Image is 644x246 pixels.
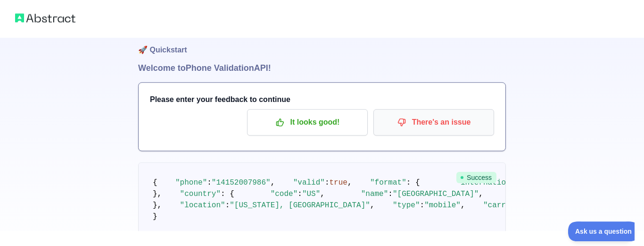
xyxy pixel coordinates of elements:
[456,178,524,187] span: "international"
[420,201,425,210] span: :
[325,178,330,187] span: :
[388,190,393,198] span: :
[180,201,225,210] span: "location"
[150,94,494,105] h3: Please enter your feedback to continue
[380,114,487,130] p: There's an issue
[271,178,275,187] span: ,
[297,190,302,198] span: :
[424,201,461,210] span: "mobile"
[138,25,506,61] h1: 🚀 Quickstart
[247,109,368,136] button: It looks good!
[568,221,635,241] iframe: Toggle Customer Support
[302,190,320,198] span: "US"
[373,109,494,136] button: There's an issue
[393,190,479,198] span: "[GEOGRAPHIC_DATA]"
[320,190,325,198] span: ,
[361,190,388,198] span: "name"
[138,61,506,75] h1: Welcome to Phone Validation API!
[180,190,221,198] span: "country"
[293,178,325,187] span: "valid"
[225,201,230,210] span: :
[347,178,352,187] span: ,
[221,190,234,198] span: : {
[254,114,361,130] p: It looks good!
[330,178,347,187] span: true
[483,201,524,210] span: "carrier"
[370,201,375,210] span: ,
[212,178,271,187] span: "14152007986"
[406,178,420,187] span: : {
[207,178,212,187] span: :
[230,201,370,210] span: "[US_STATE], [GEOGRAPHIC_DATA]"
[479,190,483,198] span: ,
[370,178,406,187] span: "format"
[393,201,420,210] span: "type"
[271,190,298,198] span: "code"
[15,11,75,25] img: Abstract logo
[153,178,157,187] span: {
[461,201,465,210] span: ,
[175,178,207,187] span: "phone"
[456,172,496,183] span: Success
